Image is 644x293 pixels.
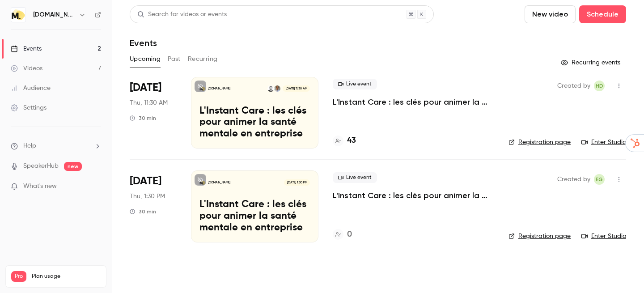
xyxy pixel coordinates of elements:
[188,52,218,66] button: Recurring
[525,5,576,23] button: New video
[208,180,230,185] p: [DOMAIN_NAME]
[508,138,571,147] a: Registration page
[191,77,318,149] a: L'Instant Care : les clés pour animer la santé mentale en entreprise[DOMAIN_NAME]Hugo ViguierEmil...
[23,161,59,171] a: SpeakerHub
[11,44,42,53] div: Events
[557,81,590,91] span: Created by
[267,85,274,92] img: Emile Garnier
[168,52,181,66] button: Past
[23,141,36,151] span: Help
[557,174,590,185] span: Created by
[596,81,603,91] span: HD
[333,135,356,147] a: 43
[333,79,377,89] span: Live event
[581,138,626,147] a: Enter Studio
[594,174,605,185] span: Emile Garnier
[333,190,494,201] a: L'Instant Care : les clés pour animer la santé mentale en entreprise
[130,192,165,201] span: Thu, 1:30 PM
[284,179,309,186] span: [DATE] 1:30 PM
[130,98,168,107] span: Thu, 11:30 AM
[130,115,156,122] div: 30 min
[32,273,101,280] span: Plan usage
[347,229,352,241] h4: 0
[11,84,51,93] div: Audience
[283,85,309,92] span: [DATE] 11:30 AM
[130,174,161,188] span: [DATE]
[11,103,47,112] div: Settings
[596,174,603,185] span: EG
[130,52,161,66] button: Upcoming
[333,97,494,107] a: L'Instant Care : les clés pour animer la santé mentale en entreprise
[594,81,605,91] span: Héloïse Delecroix
[333,172,377,183] span: Live event
[130,81,161,95] span: [DATE]
[199,199,310,234] p: L'Instant Care : les clés pour animer la santé mentale en entreprise
[64,162,82,171] span: new
[130,208,156,215] div: 30 min
[130,38,157,48] h1: Events
[33,10,75,19] h6: [DOMAIN_NAME]
[90,183,101,191] iframe: Noticeable Trigger
[581,232,626,241] a: Enter Studio
[579,5,626,23] button: Schedule
[11,64,42,73] div: Videos
[557,55,626,70] button: Recurring events
[191,170,318,242] a: L'Instant Care : les clés pour animer la santé mentale en entreprise[DOMAIN_NAME][DATE] 1:30 PML'...
[508,232,571,241] a: Registration page
[130,77,177,149] div: Sep 18 Thu, 11:30 AM (Europe/Paris)
[23,182,57,191] span: What's new
[137,10,227,19] div: Search for videos or events
[333,229,352,241] a: 0
[208,86,230,91] p: [DOMAIN_NAME]
[199,106,310,140] p: L'Instant Care : les clés pour animer la santé mentale en entreprise
[11,271,26,282] span: Pro
[11,141,101,151] li: help-dropdown-opener
[347,135,356,147] h4: 43
[130,170,177,242] div: Nov 27 Thu, 1:30 PM (Europe/Paris)
[11,8,25,22] img: moka.care
[274,85,280,92] img: Hugo Viguier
